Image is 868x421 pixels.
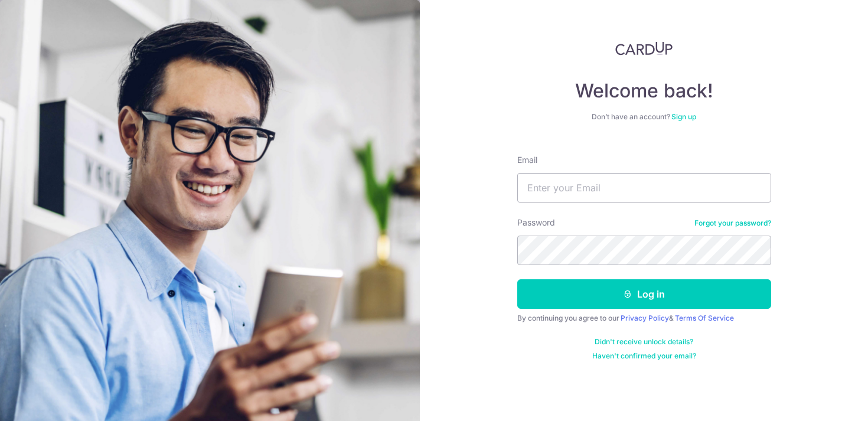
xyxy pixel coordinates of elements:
a: Forgot your password? [694,218,771,228]
a: Privacy Policy [621,314,669,322]
a: Didn't receive unlock details? [595,337,693,347]
input: Enter your Email [517,173,771,203]
div: By continuing you agree to our & [517,314,771,323]
img: CardUp Logo [615,41,673,56]
label: Email [517,154,537,166]
label: Password [517,217,555,229]
a: Haven't confirmed your email? [592,351,696,361]
div: Don’t have an account? [517,112,771,122]
a: Terms Of Service [675,314,734,322]
h4: Welcome back! [517,79,771,103]
a: Sign up [671,112,696,121]
button: Log in [517,279,771,309]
